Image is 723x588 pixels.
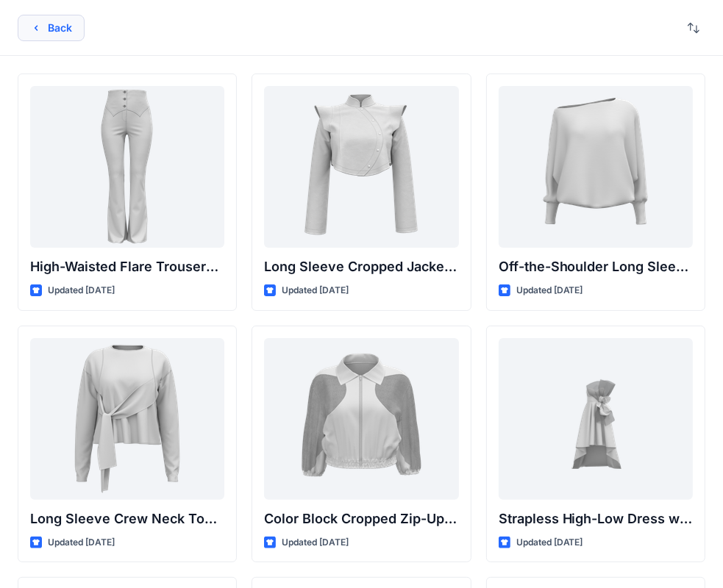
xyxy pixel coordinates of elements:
p: Updated [DATE] [48,283,115,298]
p: Updated [DATE] [282,283,349,298]
a: Off-the-Shoulder Long Sleeve Top [499,86,693,248]
p: Updated [DATE] [516,535,583,551]
p: Long Sleeve Cropped Jacket with Mandarin Collar and Shoulder Detail [264,257,458,277]
p: Strapless High-Low Dress with Side Bow Detail [499,509,693,529]
p: Updated [DATE] [48,535,115,551]
a: Long Sleeve Cropped Jacket with Mandarin Collar and Shoulder Detail [264,86,458,248]
p: Color Block Cropped Zip-Up Jacket with Sheer Sleeves [264,509,458,529]
p: Long Sleeve Crew Neck Top with Asymmetrical Tie Detail [30,509,224,529]
p: High-Waisted Flare Trousers with Button Detail [30,257,224,277]
a: Long Sleeve Crew Neck Top with Asymmetrical Tie Detail [30,338,224,500]
p: Off-the-Shoulder Long Sleeve Top [499,257,693,277]
a: High-Waisted Flare Trousers with Button Detail [30,86,224,248]
p: Updated [DATE] [516,283,583,298]
button: Back [18,15,85,41]
a: Strapless High-Low Dress with Side Bow Detail [499,338,693,500]
a: Color Block Cropped Zip-Up Jacket with Sheer Sleeves [264,338,458,500]
p: Updated [DATE] [282,535,349,551]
